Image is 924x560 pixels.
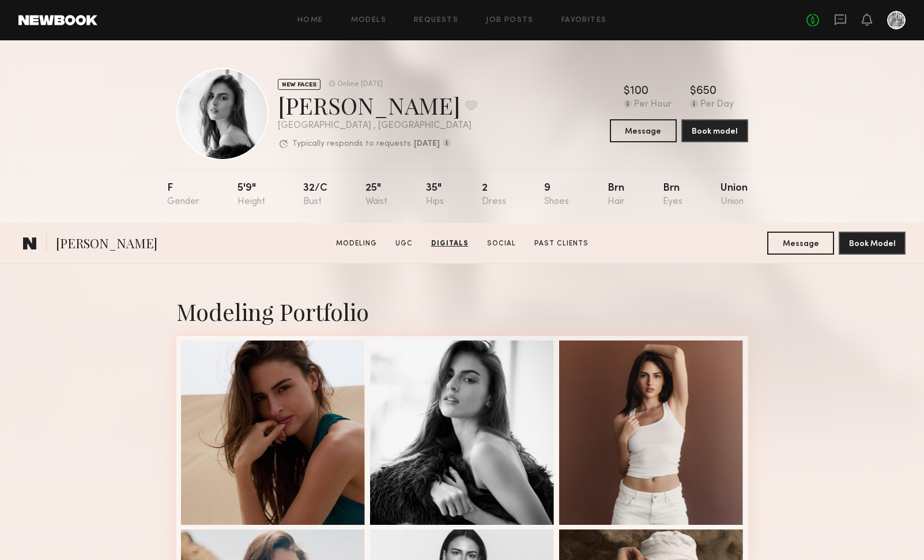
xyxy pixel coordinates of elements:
a: Past Clients [530,239,593,249]
a: Social [482,239,521,249]
div: 5'9" [237,183,265,207]
div: [GEOGRAPHIC_DATA] , [GEOGRAPHIC_DATA] [278,121,477,131]
a: Job Posts [486,17,534,24]
div: 100 [630,86,648,97]
div: Brn [608,183,625,207]
div: F [167,183,199,207]
p: Typically responds to requests [292,140,411,148]
a: Favorites [561,17,607,24]
a: Modeling [331,239,382,249]
div: Online [DATE] [337,81,383,88]
div: $ [690,86,696,97]
button: Message [767,232,834,255]
div: 32/c [303,183,327,207]
a: Digitals [427,239,473,249]
div: Per Hour [634,100,672,110]
div: [PERSON_NAME] [278,90,477,120]
div: 650 [696,86,716,97]
div: NEW FACES [278,79,320,90]
a: Requests [414,17,458,24]
button: Message [610,119,677,142]
b: [DATE] [414,140,440,148]
button: Book model [681,119,748,142]
div: Brn [663,183,682,207]
a: UGC [391,239,417,249]
a: Home [297,17,323,24]
button: Book Model [839,232,906,255]
div: 9 [544,183,569,207]
div: Union [721,183,748,207]
a: Models [351,17,386,24]
div: Modeling Portfolio [176,296,748,327]
div: 25" [365,183,387,207]
div: 2 [482,183,506,207]
div: Per Day [700,100,734,110]
div: $ [624,86,630,97]
div: 35" [426,183,444,207]
span: [PERSON_NAME] [56,234,157,255]
a: Book Model [839,238,906,248]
